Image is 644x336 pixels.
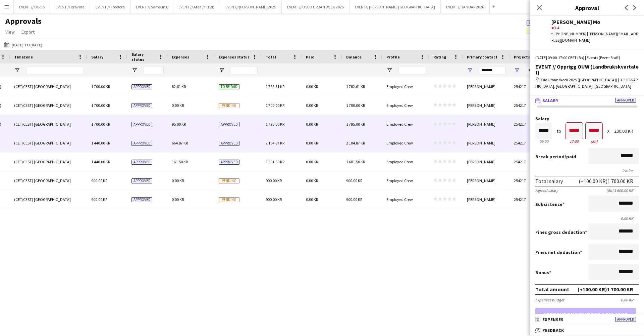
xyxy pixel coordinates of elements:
[551,31,639,43] div: t. [PHONE_NUMBER] | [PERSON_NAME][EMAIL_ADDRESS][DOMAIN_NAME]
[578,286,633,293] div: (+100.00 KR) 1 700.00 KR
[219,84,239,89] span: To be paid
[91,197,107,202] span: 900.00 KR
[219,178,239,183] span: Pending
[607,129,609,134] div: X
[542,97,558,103] span: Salary
[535,64,639,76] div: EVENT // Opprigg OUW (Landbrukskvartalet)
[510,96,557,115] div: 254217
[231,66,258,74] input: Expenses status Filter Input
[220,0,282,13] button: EVENT//[PERSON_NAME] 2025
[535,201,565,207] label: Subsistence
[306,140,318,145] span: 0.00 KR
[21,29,35,35] span: Export
[306,122,318,127] span: 0.00 KR
[433,54,446,59] span: Rating
[386,67,392,73] button: Open Filter Menu
[3,28,17,36] a: View
[131,103,152,108] span: Approved
[90,0,130,13] button: EVENT // Foodora
[535,154,565,160] span: Break period
[535,269,551,276] label: Bonus
[10,96,87,115] div: (CET/CEST) [GEOGRAPHIC_DATA]
[386,178,413,183] span: Employed Crew
[463,134,510,152] div: [PERSON_NAME]
[467,67,473,73] button: Open Filter Menu
[535,77,639,89] div: Oslo Urban Week 2025 ([GEOGRAPHIC_DATA]) | [GEOGRAPHIC_DATA], [GEOGRAPHIC_DATA], [GEOGRAPHIC_DATA]
[510,190,557,209] div: 254217
[530,3,644,12] h3: Approval
[542,327,564,333] span: Feedback
[131,141,152,146] span: Approved
[131,160,152,165] span: Approved
[535,297,564,302] div: Expenses budget
[91,54,103,59] span: Salary
[535,139,552,144] div: 09:00
[266,103,284,108] span: 1 700.00 KR
[10,134,87,152] div: (CET/CEST) [GEOGRAPHIC_DATA]
[463,77,510,96] div: [PERSON_NAME]
[535,249,582,255] label: Fines net deduction
[526,66,553,74] input: Projects Filter Input
[535,168,639,173] div: 0 mins
[346,84,365,89] span: 1 782.61 KR
[463,96,510,115] div: [PERSON_NAME]
[306,54,315,59] span: Paid
[172,54,189,59] span: Expenses
[467,54,497,59] span: Primary contact
[172,103,184,108] span: 0.00 KR
[463,171,510,190] div: [PERSON_NAME]
[386,122,413,127] span: Employed Crew
[266,178,282,183] span: 900.00 KR
[131,84,152,89] span: Approved
[219,160,239,165] span: Approved
[542,317,563,323] span: Expenses
[441,0,490,13] button: EVENT // JANUAR 2026
[479,66,506,74] input: Primary contact Filter Input
[514,67,520,73] button: Open Filter Menu
[306,103,318,108] span: 0.00 KR
[10,190,87,209] div: (CET/CEST) [GEOGRAPHIC_DATA]
[614,129,639,134] div: 200.00 KR
[172,159,188,164] span: 161.50 KR
[535,286,569,293] div: Total amount
[131,52,156,62] span: Salary status
[346,178,362,183] span: 900.00 KR
[346,54,362,59] span: Balance
[529,21,546,25] span: Approved
[3,41,44,49] button: [DATE] to [DATE]
[615,317,636,322] span: Approved
[282,0,350,13] button: EVENT // OSLO URBAN WEEK 2025
[219,67,225,73] button: Open Filter Menu
[510,171,557,190] div: 254217
[510,153,557,171] div: 254217
[306,178,318,183] span: 0.00 KR
[172,140,188,145] span: 664.87 KR
[91,84,110,89] span: 1 700.00 KR
[10,153,87,171] div: (CET/CEST) [GEOGRAPHIC_DATA]
[510,77,557,96] div: 254217
[398,66,425,74] input: Profile Filter Input
[463,153,510,171] div: [PERSON_NAME]
[91,159,110,164] span: 1 440.00 KR
[131,178,152,183] span: Approved
[173,0,220,13] button: EVENT // Atea // TP2B
[535,188,558,193] div: Agreed salary
[346,103,365,108] span: 1 700.00 KR
[346,197,362,202] span: 900.00 KR
[386,159,413,164] span: Employed Crew
[510,134,557,152] div: 254217
[586,139,602,144] div: 8h
[386,84,413,89] span: Employed Crew
[219,197,239,202] span: Pending
[10,171,87,190] div: (CET/CEST) [GEOGRAPHIC_DATA]
[386,54,400,59] span: Profile
[557,129,561,134] div: to
[266,122,284,127] span: 1 795.00 KR
[91,103,110,108] span: 1 700.00 KR
[10,115,87,133] div: (CET/CEST) [GEOGRAPHIC_DATA]
[91,122,110,127] span: 1 700.00 KR
[535,154,576,160] label: /paid
[514,54,530,59] span: Projects
[386,140,413,145] span: Employed Crew
[91,178,107,183] span: 900.00 KR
